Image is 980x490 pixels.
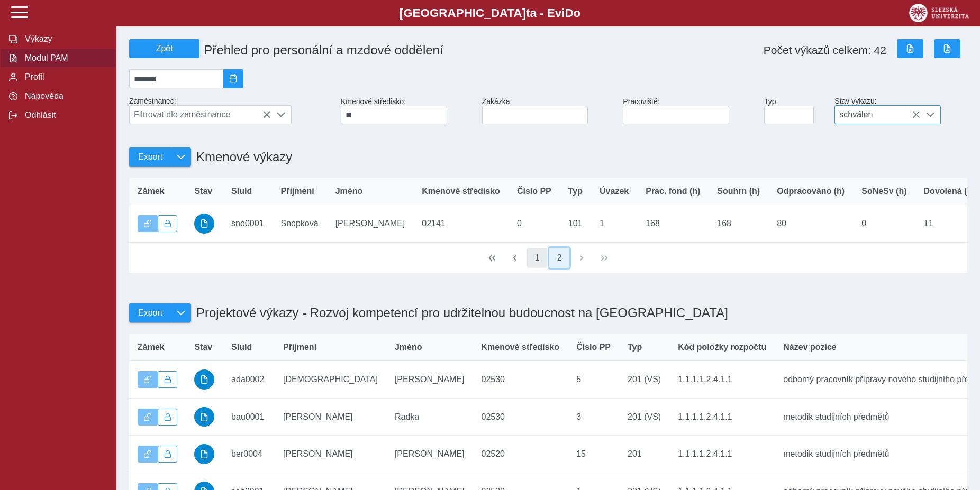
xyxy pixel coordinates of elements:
[568,187,583,196] span: Typ
[138,187,165,196] span: Zámek
[619,360,669,398] td: 201 (VS)
[709,205,768,243] td: 168
[281,187,314,196] span: Příjmení
[527,248,547,268] button: 1
[591,205,637,243] td: 1
[32,6,948,20] b: [GEOGRAPHIC_DATA] a - Evi
[549,248,569,268] button: 2
[628,343,642,352] span: Typ
[134,44,195,53] span: Zpět
[853,205,915,243] td: 0
[473,398,568,436] td: 02530
[138,371,158,388] button: Výkaz je odemčen.
[327,205,414,243] td: [PERSON_NAME]
[158,371,178,388] button: Uzamknout lze pouze výkaz, který je podepsán a schválen.
[526,6,530,20] span: t
[565,6,573,20] span: D
[646,187,700,196] span: Prac. fond (h)
[194,343,212,352] span: Stav
[509,205,560,243] td: 0
[395,343,422,352] span: Jméno
[386,398,473,436] td: Radka
[275,360,386,398] td: [DEMOGRAPHIC_DATA]
[191,144,292,170] h1: Kmenové výkazy
[22,53,107,63] span: Modul PAM
[158,446,178,463] button: Uzamknout lze pouze výkaz, který je podepsán a schválen.
[194,407,214,427] button: schváleno
[22,110,107,120] span: Odhlásit
[669,436,775,473] td: 1.1.1.1.2.4.1.1
[138,152,162,162] span: Export
[283,343,316,352] span: Příjmení
[768,205,853,243] td: 80
[517,187,551,196] span: Číslo PP
[138,215,158,232] button: Výkaz je odemčen.
[835,106,920,124] span: schválen
[335,187,363,196] span: Jméno
[223,360,275,398] td: ada0002
[560,205,591,243] td: 101
[223,436,275,473] td: ber0004
[138,308,162,318] span: Export
[830,93,972,128] div: Stav výkazu:
[678,343,766,352] span: Kód položky rozpočtu
[275,436,386,473] td: [PERSON_NAME]
[600,187,629,196] span: Úvazek
[223,69,243,88] button: 2025/08
[386,436,473,473] td: [PERSON_NAME]
[273,205,327,243] td: Snopková
[637,205,709,243] td: 168
[422,187,500,196] span: Kmenové středisko
[473,360,568,398] td: 02530
[337,93,478,128] div: Kmenové středisko:
[194,187,212,196] span: Stav
[473,436,568,473] td: 02520
[482,343,560,352] span: Kmenové středisko
[669,360,775,398] td: 1.1.1.1.2.4.1.1
[22,34,107,44] span: Výkazy
[669,398,775,436] td: 1.1.1.1.2.4.1.1
[386,360,473,398] td: [PERSON_NAME]
[194,214,214,234] button: schváleno
[861,187,906,196] span: SoNeSv (h)
[777,187,845,196] span: Odpracováno (h)
[576,343,611,352] span: Číslo PP
[619,398,669,436] td: 201 (VS)
[760,93,830,128] div: Typ:
[223,398,275,436] td: bau0001
[574,6,581,20] span: o
[717,187,760,196] span: Souhrn (h)
[909,4,969,22] img: logo_web_su.png
[897,39,923,58] button: Export do Excelu
[568,360,619,398] td: 5
[130,106,271,124] span: Filtrovat dle zaměstnance
[129,303,171,322] button: Export
[783,343,836,352] span: Název pozice
[129,39,199,58] button: Zpět
[138,343,165,352] span: Zámek
[619,436,669,473] td: 201
[568,398,619,436] td: 3
[568,436,619,473] td: 15
[138,409,158,426] button: Výkaz je odemčen.
[275,398,386,436] td: [PERSON_NAME]
[924,187,975,196] span: Dovolená (d)
[22,72,107,82] span: Profil
[194,369,214,390] button: schváleno
[231,343,252,352] span: SluId
[478,93,619,128] div: Zakázka:
[158,409,178,426] button: Uzamknout lze pouze výkaz, který je podepsán a schválen.
[22,91,107,101] span: Nápověda
[191,300,728,326] h1: Projektové výkazy - Rozvoj kompetencí pro udržitelnou budoucnost na [GEOGRAPHIC_DATA]
[125,93,337,128] div: Zaměstnanec:
[223,205,272,243] td: sno0001
[129,147,171,167] button: Export
[138,446,158,463] button: Výkaz je odemčen.
[619,93,760,128] div: Pracoviště:
[194,444,214,464] button: schváleno
[158,215,178,232] button: Uzamknout
[764,44,886,57] span: Počet výkazů celkem: 42
[413,205,509,243] td: 02141
[231,187,252,196] span: SluId
[934,39,960,58] button: Export do PDF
